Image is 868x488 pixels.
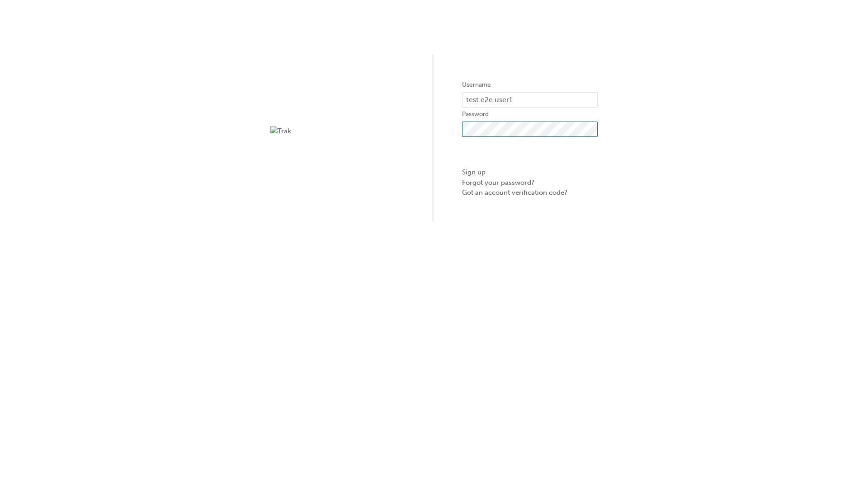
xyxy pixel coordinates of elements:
img: Trak [270,126,406,136]
button: Sign In [462,144,598,161]
input: Username [462,92,598,108]
a: Forgot your password? [462,178,598,188]
a: Sign up [462,167,598,178]
a: Got an account verification code? [462,188,598,198]
label: Password [462,109,598,120]
label: Username [462,80,598,90]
